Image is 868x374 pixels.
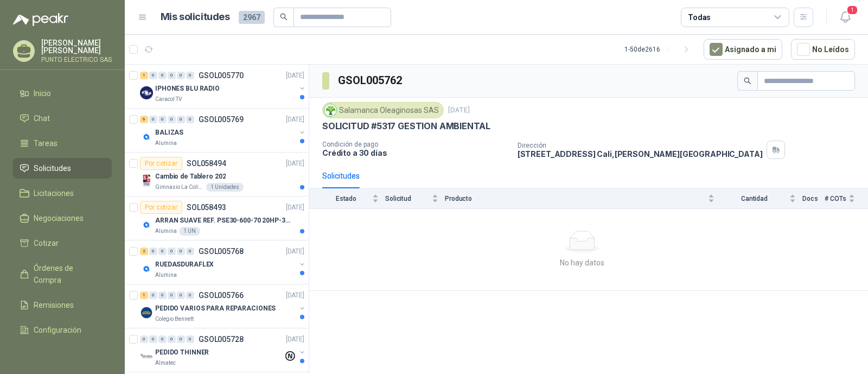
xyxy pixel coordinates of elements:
div: 0 [186,335,194,343]
div: 0 [177,335,185,343]
p: Dirección [518,142,763,149]
p: Alumina [155,139,177,148]
th: Estado [309,188,385,208]
span: Chat [34,112,50,124]
img: Company Logo [140,306,153,319]
button: Asignado a mi [704,39,782,60]
div: Todas [688,11,711,23]
p: [DATE] [286,246,304,257]
div: Salamanca Oleaginosas SAS [322,102,444,118]
span: # COTs [825,195,846,202]
img: Company Logo [140,262,153,275]
div: 0 [177,248,185,255]
a: 1 0 0 0 0 0 GSOL005766[DATE] Company LogoPEDIDO VARIOS PARA REPARACIONESColegio Bennett [140,289,307,324]
th: Producto [445,188,721,208]
div: 6 [140,116,148,123]
p: PEDIDO THINNER [155,347,209,358]
p: Cambio de Tablero 202 [155,172,226,182]
div: 0 [186,248,194,255]
div: 0 [140,335,148,343]
th: # COTs [825,188,868,208]
div: 0 [158,116,167,123]
p: [PERSON_NAME] [PERSON_NAME] [41,39,112,54]
div: 0 [158,72,167,79]
p: Alumina [155,271,177,280]
div: 0 [168,116,176,123]
p: SOL058494 [187,160,226,167]
a: 6 0 0 0 0 0 GSOL005769[DATE] Company LogoBALIZASAlumina [140,113,307,148]
a: Por cotizarSOL058493[DATE] Company LogoARRAN SUAVE REF. PSE30-600-70 20HP-30AAlumina1 UN [125,196,309,240]
div: 0 [186,291,194,299]
div: No hay datos [314,257,851,269]
button: No Leídos [791,39,855,60]
a: Remisiones [13,295,112,315]
img: Company Logo [140,174,153,187]
p: [DATE] [286,115,304,125]
span: Solicitudes [34,162,71,174]
a: Solicitudes [13,158,112,179]
div: 1 [140,72,148,79]
span: 1 [846,5,858,15]
th: Cantidad [721,188,802,208]
p: Caracol TV [155,95,182,104]
div: 1 - 50 de 2616 [624,41,695,58]
div: 0 [149,116,157,123]
p: [STREET_ADDRESS] Cali , [PERSON_NAME][GEOGRAPHIC_DATA] [518,149,763,159]
p: [DATE] [286,290,304,301]
img: Company Logo [140,218,153,231]
p: GSOL005728 [199,335,244,343]
p: BALIZAS [155,128,183,138]
img: Logo peakr [13,13,68,26]
a: Licitaciones [13,183,112,204]
span: search [280,13,288,21]
a: Chat [13,108,112,129]
span: Remisiones [34,299,74,311]
div: 1 UN [179,227,200,236]
a: Por cotizarSOL058494[DATE] Company LogoCambio de Tablero 202Gimnasio La Colina1 Unidades [125,153,309,196]
p: PEDIDO VARIOS PARA REPARACIONES [155,303,276,314]
div: 0 [158,335,167,343]
h1: Mis solicitudes [161,9,230,25]
img: Company Logo [140,86,153,99]
p: Alumina [155,227,177,236]
div: 0 [177,291,185,299]
p: GSOL005768 [199,248,244,255]
a: Inicio [13,83,112,104]
div: 0 [149,291,157,299]
img: Company Logo [324,104,336,116]
div: 0 [158,291,167,299]
p: SOL058493 [187,204,226,211]
img: Company Logo [140,130,153,143]
span: Solicitud [385,195,430,202]
p: PUNTO ELECTRICO SAS [41,56,112,63]
p: Almatec [155,359,176,367]
span: Estado [322,195,370,202]
div: 0 [168,291,176,299]
div: 0 [149,72,157,79]
span: Configuración [34,324,81,336]
span: Negociaciones [34,212,84,224]
th: Solicitud [385,188,445,208]
span: Producto [445,195,706,202]
div: 0 [177,72,185,79]
div: Por cotizar [140,201,182,214]
p: GSOL005766 [199,291,244,299]
p: GSOL005770 [199,72,244,79]
a: 0 0 0 0 0 0 GSOL005728[DATE] Company LogoPEDIDO THINNERAlmatec [140,333,307,367]
a: Manuales y ayuda [13,345,112,365]
p: GSOL005769 [199,116,244,123]
a: Cotizar [13,233,112,253]
div: 1 Unidades [206,183,244,192]
p: Colegio Bennett [155,315,194,324]
p: [DATE] [448,105,470,116]
p: Gimnasio La Colina [155,183,204,192]
span: Cotizar [34,237,59,249]
div: 0 [177,116,185,123]
button: 1 [835,8,855,27]
img: Company Logo [140,350,153,363]
a: 2 0 0 0 0 0 GSOL005768[DATE] Company LogoRUEDASDURAFLEXAlumina [140,245,307,280]
p: Condición de pago [322,141,509,148]
div: 0 [149,248,157,255]
div: Por cotizar [140,157,182,170]
div: 0 [168,72,176,79]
